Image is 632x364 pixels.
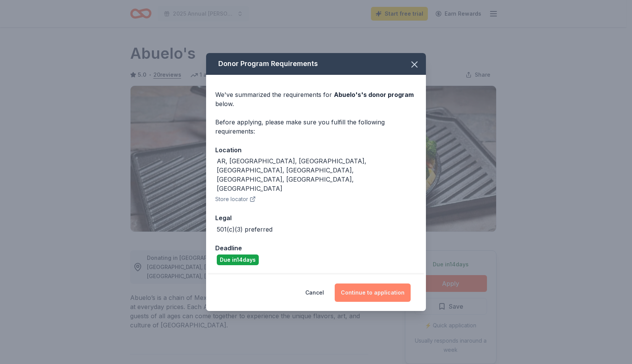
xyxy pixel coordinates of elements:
[206,53,426,75] div: Donor Program Requirements
[335,283,411,302] button: Continue to application
[217,156,417,193] div: AR, [GEOGRAPHIC_DATA], [GEOGRAPHIC_DATA], [GEOGRAPHIC_DATA], [GEOGRAPHIC_DATA], [GEOGRAPHIC_DATA]...
[217,225,272,234] div: 501(c)(3) preferred
[215,90,417,108] div: We've summarized the requirements for below.
[334,91,414,98] span: Abuelo's 's donor program
[215,213,417,223] div: Legal
[215,195,256,204] button: Store locator
[217,254,259,265] div: Due in 14 days
[305,283,324,302] button: Cancel
[215,118,417,136] div: Before applying, please make sure you fulfill the following requirements:
[215,145,417,155] div: Location
[215,243,417,253] div: Deadline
